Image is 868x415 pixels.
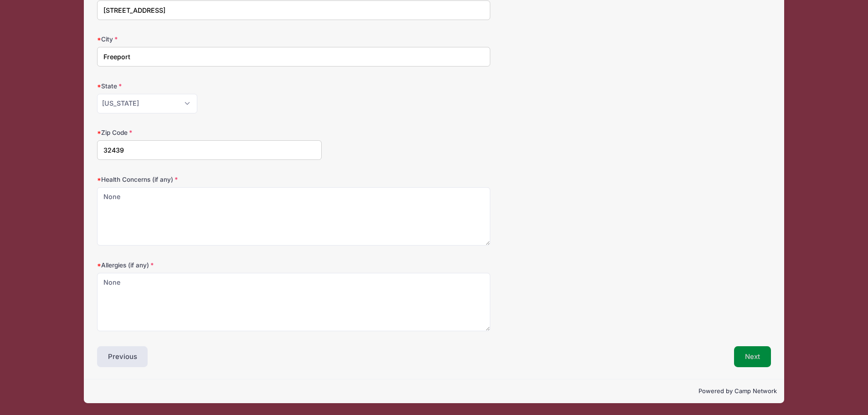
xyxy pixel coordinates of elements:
[97,261,322,270] label: Allergies (if any)
[734,346,771,367] button: Next
[97,175,322,184] label: Health Concerns (if any)
[97,140,322,160] input: xxxxx
[91,387,777,396] p: Powered by Camp Network
[97,346,148,367] button: Previous
[97,35,322,44] label: City
[97,128,322,137] label: Zip Code
[97,82,322,91] label: State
